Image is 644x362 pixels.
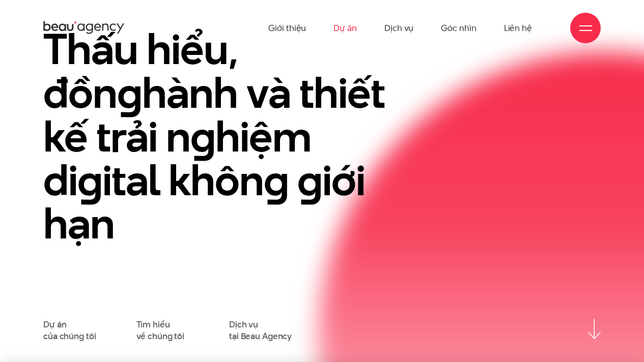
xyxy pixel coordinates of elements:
[297,150,322,210] en: g
[43,27,410,246] h1: Thấu hiểu, đồn hành và thiết kế trải n hiệm di ital khôn iới hạn
[43,319,96,342] a: Dự áncủa chúng tôi
[264,150,289,210] en: g
[136,319,185,342] a: Tìm hiểuvề chúng tôi
[117,63,142,123] en: g
[190,107,215,166] en: g
[77,150,102,210] en: g
[229,319,292,342] a: Dịch vụtại Beau Agency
